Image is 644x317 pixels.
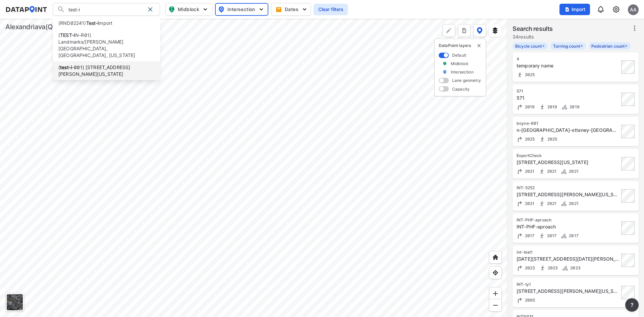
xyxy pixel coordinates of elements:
div: INT-PHF-aproach [517,217,619,223]
span: 2021 [567,169,579,174]
span: 2005 [523,298,535,303]
img: +Dz8AAAAASUVORK5CYII= [445,27,452,34]
button: delete [476,43,482,48]
img: Bicycle count [560,200,567,207]
span: 2025 [546,137,557,142]
div: 571 [517,89,619,94]
img: 8A77J+mXikMhHQAAAAASUVORK5CYII= [597,5,605,13]
img: Turning count [517,232,523,239]
strong: Test-I [86,20,99,26]
label: Pedestrian count [589,42,631,50]
img: calendar-gold.39a51dde.svg [275,6,282,13]
span: 2025 [523,72,535,77]
div: INT-5252 [517,185,619,191]
label: Default [452,52,466,58]
span: 2021 [567,201,579,206]
img: Turning count [517,104,523,110]
span: 2023 [569,265,581,270]
div: temporary name [517,62,619,69]
img: Pedestrian count [517,71,523,78]
img: Pedestrian count [539,200,545,207]
span: Dates [277,6,307,13]
img: Bicycle count [561,104,568,110]
img: data-point-layers.37681fc9.svg [477,27,483,34]
button: more [458,24,471,37]
div: int-test1 [517,250,619,255]
input: Search [65,4,145,15]
button: DataPoint layers [473,24,486,37]
label: Midblock [451,61,469,66]
button: Clear filters [314,4,348,15]
span: 2023 [523,265,535,270]
button: more [625,298,639,312]
div: boyne-001 [517,121,619,126]
button: Intersection [215,3,268,16]
img: Pedestrian count [539,168,545,175]
span: Midblock [168,5,208,13]
div: Home [489,251,502,264]
label: Turning count [550,42,586,50]
span: 2025 [523,137,535,142]
div: INT-PHF-aproach [517,223,619,230]
img: map_pin_int.54838e6b.svg [217,5,225,13]
img: Bicycle count [560,232,567,239]
img: layers.ee07997e.svg [492,27,498,34]
img: Pedestrian count [539,232,545,239]
button: Midblock [165,3,212,16]
div: 101-199 S Ingram St, Alexandria, Virginia, 22304 [517,288,619,295]
div: INT-ty1 [517,282,619,287]
img: zeq5HYn9AnE9l6UmnFLPAAAAAElFTkSuQmCC [492,269,499,276]
img: cids17cp3yIFEOpj3V8A9qJSH103uA521RftCD4eeui4ksIb+krbm5XvIjxD52OS6NWLn9gAAAAAElFTkSuQmCC [612,5,620,13]
li: (RND02241) mport [53,17,160,29]
span: 2017 [545,233,557,238]
a: Import [559,6,593,12]
img: Turning count [517,297,523,304]
span: 2017 [567,233,579,238]
img: marker_Intersection.6861001b.svg [442,69,447,75]
label: Bicycle count [513,42,548,50]
div: 571 [517,95,619,101]
button: Dates [271,3,311,16]
div: 1601-1699 N Frazier St, Alexandria, Virginia, 22304 [517,256,619,262]
label: 34 results [513,34,553,40]
span: Import [563,6,586,13]
img: Turning count [517,200,523,207]
p: DataPoint layers [439,43,482,48]
div: AA [628,4,639,15]
button: External layers [489,24,501,37]
span: 2021 [523,201,535,206]
img: 5YPKRKmlfpI5mqlR8AD95paCi+0kK1fRFDJSaMmawlwaeJcJwk9O2fotCW5ve9gAAAAASUVORK5CYII= [202,6,209,13]
div: 906 Manor Rd, Alexandria, Virginia, 22305 [517,159,619,166]
img: 5YPKRKmlfpI5mqlR8AD95paCi+0kK1fRFDJSaMmawlwaeJcJwk9O2fotCW5ve9gAAAAASUVORK5CYII= [301,6,308,13]
div: Polygon tool [442,24,455,37]
label: Intersection [451,69,474,75]
img: Turning count [517,136,523,143]
span: 2019 [523,104,535,109]
span: 2021 [545,201,557,206]
img: ZvzfEJKXnyWIrJytrsY285QMwk63cM6Drc+sIAAAAASUVORK5CYII= [492,290,499,297]
img: marker_Midblock.5ba75e30.svg [442,61,447,66]
img: xqJnZQTG2JQi0x5lvmkeSNbbgIiQD62bqHG8IfrOzanD0FsRdYrij6fAAAAAElFTkSuQmCC [461,27,468,34]
span: 2023 [546,265,558,270]
img: dataPointLogo.9353c09d.svg [5,6,47,13]
label: Search results [513,24,553,34]
img: Pedestrian count [539,104,546,110]
img: +XpAUvaXAN7GudzAAAAAElFTkSuQmCC [492,254,499,261]
span: ? [629,301,635,309]
img: Bicycle count [562,265,569,271]
img: Bicycle count [560,168,567,175]
label: Capacity [452,86,470,92]
div: View my location [489,266,502,279]
strong: test-i [60,64,72,70]
button: Import [559,4,590,15]
span: 2021 [523,169,535,174]
span: 2019 [546,104,557,109]
div: Clear search [145,4,156,15]
img: 5YPKRKmlfpI5mqlR8AD95paCi+0kK1fRFDJSaMmawlwaeJcJwk9O2fotCW5ve9gAAAAASUVORK5CYII= [258,6,265,13]
li: ( N-R01) Landmarks/[PERSON_NAME][GEOGRAPHIC_DATA], [GEOGRAPHIC_DATA], [US_STATE] [53,29,160,61]
img: MAAAAAElFTkSuQmCC [492,302,499,309]
div: Zoom out [489,299,502,312]
span: Intersection [218,5,264,13]
span: 2017 [523,233,535,238]
div: n-jordan-sttaney-ave [517,127,619,134]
